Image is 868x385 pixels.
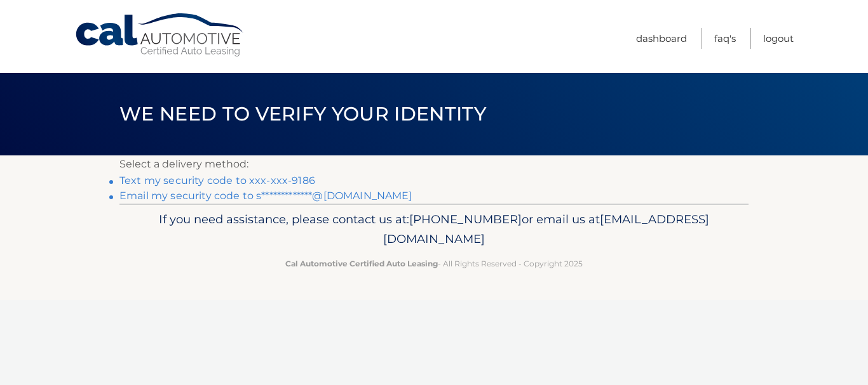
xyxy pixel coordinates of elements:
strong: Cal Automotive Certified Auto Leasing [285,259,438,268]
span: [PHONE_NUMBER] [409,212,522,226]
p: Select a delivery method: [119,155,749,173]
a: Dashboard [636,28,687,49]
a: Logout [763,28,794,49]
p: If you need assistance, please contact us at: or email us at [128,209,740,250]
span: We need to verify your identity [119,102,486,126]
a: Cal Automotive [74,13,246,58]
a: Text my security code to xxx-xxx-9186 [119,174,315,186]
a: FAQ's [714,28,736,49]
p: - All Rights Reserved - Copyright 2025 [128,257,740,270]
